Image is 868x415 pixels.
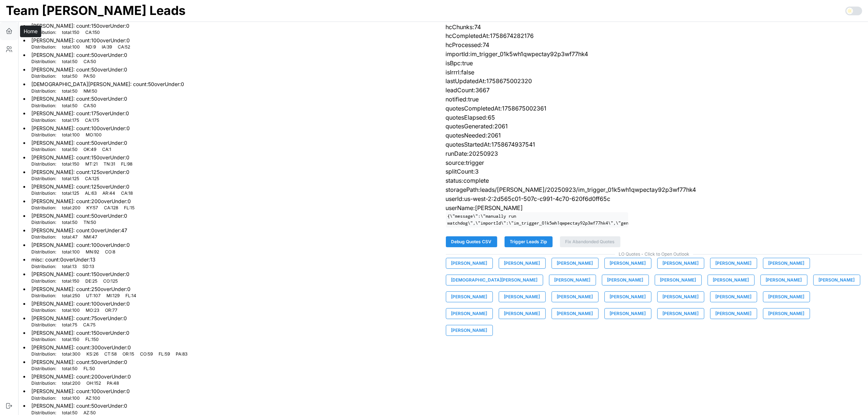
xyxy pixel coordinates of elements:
[31,103,56,109] p: Distribution:
[31,358,127,366] p: [PERSON_NAME] : count: 50 overUnder: 0
[31,264,56,270] p: Distribution:
[121,190,133,197] p: CA : 18
[446,149,863,158] p: runDate:20250923
[446,258,493,269] button: [PERSON_NAME]
[83,147,96,153] p: OK : 49
[62,73,78,79] p: total : 50
[451,309,487,319] span: [PERSON_NAME]
[159,351,170,357] p: FL : 59
[83,103,96,109] p: CA : 50
[125,293,136,299] p: FL : 14
[660,275,696,285] span: [PERSON_NAME]
[62,117,79,124] p: total : 175
[446,68,863,77] p: isIrrrl:false
[710,291,757,302] button: [PERSON_NAME]
[446,23,863,32] p: hcChunks:74
[31,125,130,132] p: [PERSON_NAME] : count: 100 overUnder: 0
[819,275,855,285] span: [PERSON_NAME]
[557,258,593,268] span: [PERSON_NAME]
[62,278,79,284] p: total : 150
[31,95,127,102] p: [PERSON_NAME] : count: 50 overUnder: 0
[83,322,96,328] p: CA : 75
[499,258,546,269] button: [PERSON_NAME]
[446,308,493,319] button: [PERSON_NAME]
[104,205,118,211] p: CA : 128
[663,309,699,319] span: [PERSON_NAME]
[85,190,97,197] p: AL : 63
[86,380,101,387] p: OH : 152
[83,59,96,65] p: CA : 50
[504,292,540,302] span: [PERSON_NAME]
[446,104,863,113] p: quotesCompletedAt:1758675002361
[31,37,130,44] p: [PERSON_NAME] : count: 100 overUnder: 0
[86,395,100,402] p: AZ : 100
[565,237,615,247] span: Fix Abandonded Quotes
[708,275,755,286] button: [PERSON_NAME]
[104,351,117,357] p: CT : 58
[62,234,78,240] p: total : 47
[62,264,77,270] p: total : 13
[31,307,56,314] p: Distribution:
[710,308,757,319] button: [PERSON_NAME]
[103,278,118,284] p: CO : 125
[62,161,79,167] p: total : 150
[446,131,863,140] p: quotesNeeded:2061
[31,300,130,307] p: [PERSON_NAME] : count: 100 overUnder: 0
[176,351,187,357] p: PA : 83
[31,154,132,161] p: [PERSON_NAME] : count: 150 overUnder: 0
[446,86,863,95] p: leadCount:3667
[86,205,98,211] p: KY : 57
[62,103,78,109] p: total : 50
[31,351,56,357] p: Distribution:
[31,234,56,240] p: Distribution:
[31,132,56,138] p: Distribution:
[62,351,81,357] p: total : 300
[31,44,56,50] p: Distribution:
[451,237,492,247] span: Debug Quotes CSV
[763,291,810,302] button: [PERSON_NAME]
[663,258,699,268] span: [PERSON_NAME]
[446,236,497,247] button: Debug Quotes CSV
[446,325,493,336] button: [PERSON_NAME]
[6,3,186,19] h1: Team [PERSON_NAME] Leads
[31,212,127,220] p: [PERSON_NAME] : count: 50 overUnder: 0
[510,237,547,247] span: Trigger Leads Zip
[446,291,493,302] button: [PERSON_NAME]
[446,176,863,185] p: status:complete
[31,81,184,88] p: [DEMOGRAPHIC_DATA][PERSON_NAME] : count: 50 overUnder: 0
[31,315,127,322] p: [PERSON_NAME] : count: 75 overUnder: 0
[557,309,593,319] span: [PERSON_NAME]
[31,329,129,337] p: [PERSON_NAME] : count: 150 overUnder: 0
[716,258,752,268] span: [PERSON_NAME]
[106,293,120,299] p: MI : 129
[31,22,129,30] p: [PERSON_NAME] : count: 150 overUnder: 0
[446,113,863,122] p: quotesElapsed:65
[813,275,860,286] button: [PERSON_NAME]
[446,31,863,40] p: hcCompletedAt:1758674282176
[31,110,129,117] p: [PERSON_NAME] : count: 175 overUnder: 0
[716,292,752,302] span: [PERSON_NAME]
[499,308,546,319] button: [PERSON_NAME]
[86,44,96,50] p: ND : 9
[31,139,127,147] p: [PERSON_NAME] : count: 50 overUnder: 0
[121,161,132,167] p: FL : 98
[610,309,646,319] span: [PERSON_NAME]
[86,249,99,255] p: MN : 92
[446,185,863,194] p: storagePath:leads/[PERSON_NAME]/20250923/im_trigger_01k5wh1qwpectay92p3wf77hk4
[760,275,807,286] button: [PERSON_NAME]
[83,234,97,240] p: NM : 47
[768,258,805,268] span: [PERSON_NAME]
[104,161,115,167] p: TN : 31
[768,292,805,302] span: [PERSON_NAME]
[446,167,863,176] p: splitCount:3
[82,264,94,270] p: SD : 13
[62,395,80,402] p: total : 100
[62,366,78,372] p: total : 50
[31,322,56,328] p: Distribution:
[31,176,56,182] p: Distribution:
[713,275,749,285] span: [PERSON_NAME]
[602,275,649,286] button: [PERSON_NAME]
[31,183,133,190] p: [PERSON_NAME] : count: 125 overUnder: 0
[31,220,56,226] p: Distribution:
[446,251,863,258] span: LO Quotes - Click to Open Outlook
